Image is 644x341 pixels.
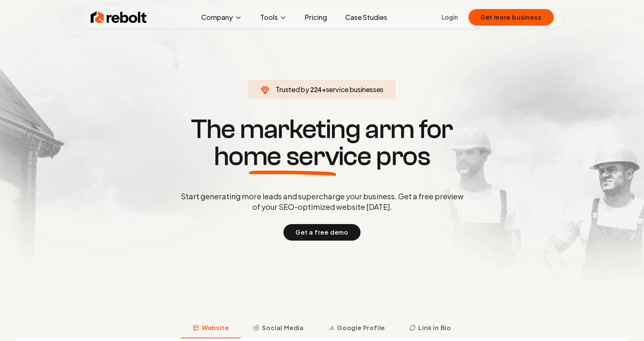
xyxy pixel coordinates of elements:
[254,10,293,25] button: Tools
[442,13,458,22] a: Login
[337,323,385,332] span: Google Profile
[91,10,147,25] img: Rebolt Logo
[322,85,326,94] span: +
[397,319,463,338] button: Link in Bio
[299,10,333,25] a: Pricing
[179,191,465,212] p: Start generating more leads and supercharge your business. Get a free preview of your SEO-optimiz...
[339,10,393,25] a: Case Studies
[310,84,322,95] span: 224
[181,319,241,338] button: Website
[214,143,371,170] span: home service
[241,319,316,338] button: Social Media
[202,323,229,332] span: Website
[468,9,554,26] button: Get more business
[262,323,304,332] span: Social Media
[142,116,503,170] h1: The marketing arm for pros
[283,224,361,241] button: Get a free demo
[418,323,451,332] span: Link in Bio
[195,10,248,25] button: Company
[276,85,309,94] span: Trusted by
[316,319,397,338] button: Google Profile
[326,85,384,94] span: service businesses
